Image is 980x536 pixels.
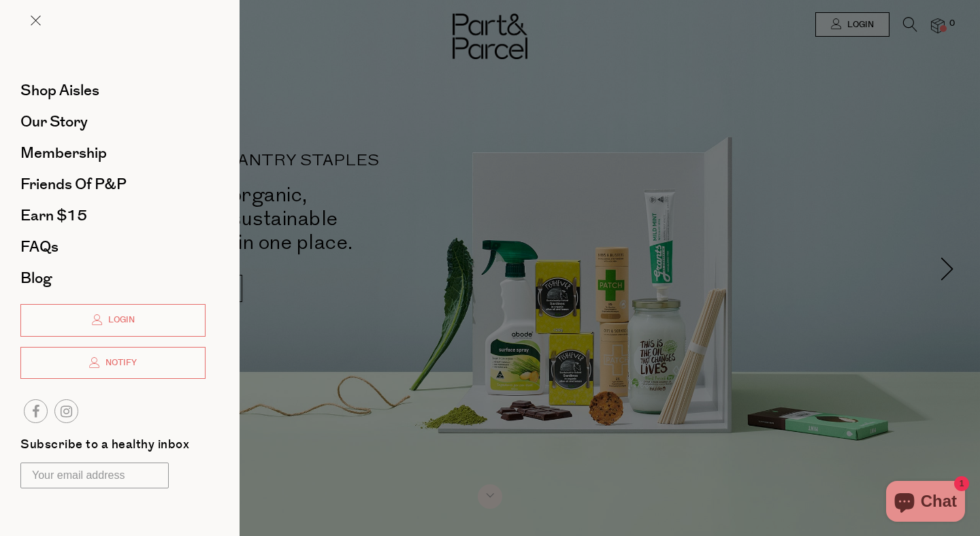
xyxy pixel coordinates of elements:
span: Notify [102,357,137,369]
span: Friends of P&P [20,173,127,195]
a: Friends of P&P [20,177,206,192]
a: Blog [20,271,206,286]
a: Our Story [20,114,206,129]
label: Subscribe to a healthy inbox [20,439,189,456]
span: Shop Aisles [20,80,99,101]
a: Membership [20,146,206,161]
a: Notify [20,347,206,380]
span: Blog [20,267,52,289]
a: FAQs [20,239,206,254]
inbox-online-store-chat: Shopify online store chat [882,481,969,525]
a: Login [20,304,206,337]
span: FAQs [20,236,59,258]
span: Our Story [20,111,88,133]
span: Login [105,314,135,326]
a: Earn $15 [20,208,206,223]
a: Shop Aisles [20,83,206,98]
span: Membership [20,142,107,164]
input: Your email address [20,463,169,488]
span: Earn $15 [20,205,87,227]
